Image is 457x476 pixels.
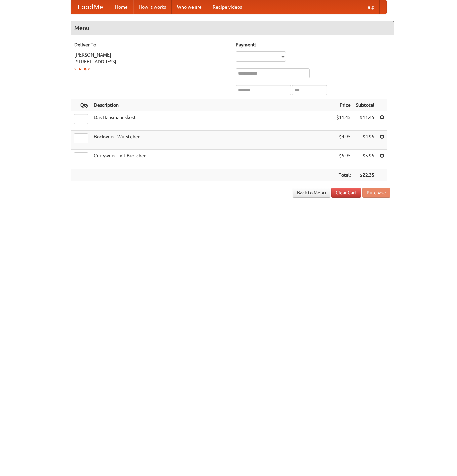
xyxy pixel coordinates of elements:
[172,0,207,14] a: Who we are
[71,21,394,35] h4: Menu
[334,150,353,169] td: $5.95
[331,188,361,198] a: Clear Cart
[236,41,390,48] h5: Payment:
[359,0,380,14] a: Help
[74,58,229,65] div: [STREET_ADDRESS]
[74,41,229,48] h5: Deliver To:
[353,131,377,150] td: $4.95
[133,0,172,14] a: How it works
[334,169,353,181] th: Total:
[91,99,334,111] th: Description
[353,111,377,131] td: $11.45
[334,131,353,150] td: $4.95
[74,66,90,71] a: Change
[91,131,334,150] td: Bockwurst Würstchen
[91,111,334,131] td: Das Hausmannskost
[74,51,229,58] div: [PERSON_NAME]
[293,188,330,198] a: Back to Menu
[353,150,377,169] td: $5.95
[334,111,353,131] td: $11.45
[91,150,334,169] td: Currywurst mit Brötchen
[334,99,353,111] th: Price
[353,169,377,181] th: $22.35
[71,0,110,14] a: FoodMe
[207,0,247,14] a: Recipe videos
[110,0,133,14] a: Home
[362,188,390,198] button: Purchase
[353,99,377,111] th: Subtotal
[71,99,91,111] th: Qty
